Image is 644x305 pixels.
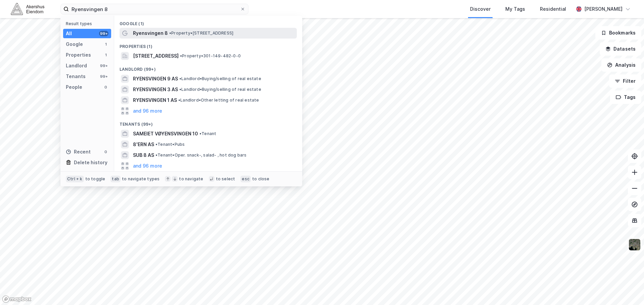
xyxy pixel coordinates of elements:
[114,39,302,51] div: Properties (1)
[540,5,566,13] div: Residential
[66,72,86,80] div: Tenants
[133,29,168,37] span: Ryensvingen 8
[179,76,261,81] span: Landlord • Buying/selling of real estate
[595,26,641,40] button: Bookmarks
[609,74,641,88] button: Filter
[69,4,240,14] input: Search by address, cadastre, landlords, tenants or people
[85,176,105,182] div: to toggle
[66,51,91,59] div: Properties
[155,142,185,147] span: Tenant • Pubs
[179,176,203,182] div: to navigate
[103,52,108,58] div: 1
[600,42,641,56] button: Datasets
[628,238,641,251] img: 9k=
[169,30,233,36] span: Property • [STREET_ADDRESS]
[584,5,623,13] div: [PERSON_NAME]
[155,152,247,158] span: Tenant • Oper. snack-, salad- , hot dog bars
[133,85,178,94] span: RYENSVINGEN 3 AS
[133,130,198,138] span: SAMEIET VØYENSVINGEN 10
[169,30,171,36] span: •
[66,40,83,48] div: Google
[252,176,270,182] div: to close
[240,176,251,182] div: esc
[114,16,302,28] div: Google (1)
[66,62,87,70] div: Landlord
[110,176,121,182] div: tab
[470,5,491,13] div: Discover
[103,42,108,47] div: 1
[180,53,182,58] span: •
[610,273,644,305] iframe: Chat Widget
[66,148,91,156] div: Recent
[216,176,235,182] div: to select
[180,53,241,59] span: Property • 301-149-482-0-0
[601,58,641,72] button: Analysis
[155,152,157,158] span: •
[66,176,84,182] div: Ctrl + k
[133,162,162,170] button: and 96 more
[199,131,201,136] span: •
[133,75,178,83] span: RYENSVINGEN 9 AS
[66,83,82,91] div: People
[11,3,44,15] img: akershus-eiendom-logo.9091f326c980b4bce74ccdd9f866810c.svg
[178,98,180,103] span: •
[133,107,162,115] button: and 96 more
[505,5,525,13] div: My Tags
[99,31,108,36] div: 99+
[133,52,179,60] span: [STREET_ADDRESS]
[133,151,154,159] span: SUB 8 AS
[2,295,32,303] a: Mapbox homepage
[155,142,157,147] span: •
[99,63,108,68] div: 99+
[74,159,107,167] div: Delete history
[114,116,302,128] div: Tenants (99+)
[133,96,177,104] span: RYENSVINGEN 1 AS
[199,131,216,136] span: Tenant
[103,84,108,90] div: 0
[114,61,302,73] div: Landlord (99+)
[179,87,181,92] span: •
[99,74,108,79] div: 99+
[66,29,72,38] div: All
[610,90,641,104] button: Tags
[122,176,159,182] div: to navigate types
[66,21,111,26] div: Result types
[179,76,181,81] span: •
[179,87,261,92] span: Landlord • Buying/selling of real estate
[103,149,108,155] div: 0
[133,140,154,148] span: 8'ERN AS
[178,98,259,103] span: Landlord • Other letting of real estate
